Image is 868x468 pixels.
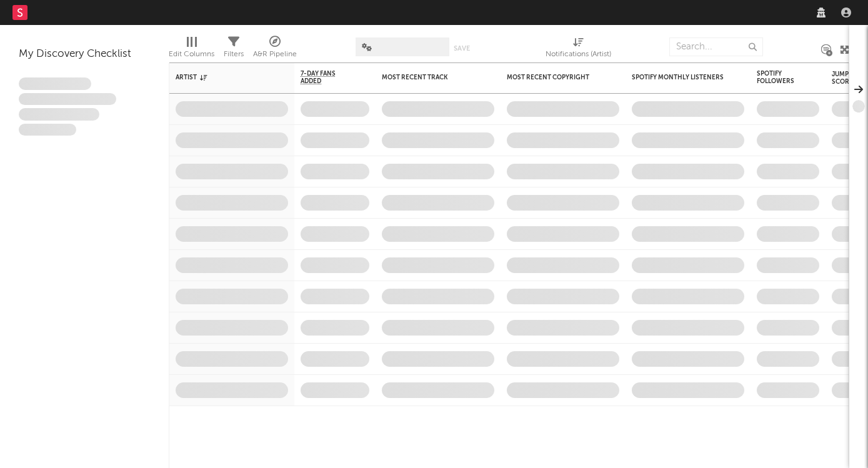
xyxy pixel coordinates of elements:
div: Edit Columns [169,31,214,67]
div: Most Recent Track [382,74,476,81]
div: Spotify Monthly Listeners [632,74,726,81]
div: Notifications (Artist) [546,47,611,62]
button: Save [454,45,470,52]
input: Search... [669,37,763,56]
div: A&R Pipeline [253,47,297,62]
div: Most Recent Copyright [507,74,601,81]
div: A&R Pipeline [253,31,297,67]
div: Artist [176,74,269,81]
span: Praesent ac interdum [19,108,99,121]
span: 7-Day Fans Added [301,70,351,85]
span: Lorem ipsum dolor [19,77,91,90]
div: Filters [224,47,244,62]
span: Integer aliquet in purus et [19,93,116,106]
div: Jump Score [832,71,863,86]
div: Filters [224,31,244,67]
div: Edit Columns [169,47,214,62]
span: Aliquam viverra [19,124,76,136]
div: Notifications (Artist) [546,31,611,67]
div: Spotify Followers [757,70,801,85]
div: My Discovery Checklist [19,47,150,62]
